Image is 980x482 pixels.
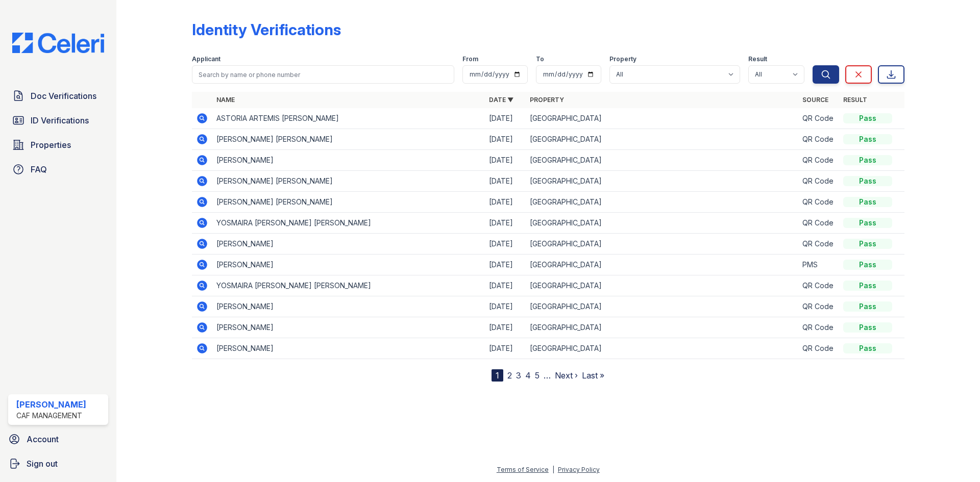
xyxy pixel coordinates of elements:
[536,55,544,63] label: To
[485,338,526,359] td: [DATE]
[798,213,839,234] td: QR Code
[8,110,108,131] a: ID Verifications
[31,139,71,151] span: Properties
[212,255,485,275] td: [PERSON_NAME]
[526,129,798,150] td: [GEOGRAPHIC_DATA]
[609,55,636,63] label: Property
[843,197,892,207] div: Pass
[4,33,112,53] img: CE_Logo_Blue-a8612792a0a2168367f1c8372b55b34899dd931a85d93a1a3d3e32e68fde9ad4.png
[212,275,485,296] td: YOSMAIRA [PERSON_NAME] [PERSON_NAME]
[489,96,513,104] a: Date ▼
[798,192,839,213] td: QR Code
[485,213,526,234] td: [DATE]
[798,150,839,171] td: QR Code
[798,129,839,150] td: QR Code
[516,370,521,380] a: 3
[798,338,839,359] td: QR Code
[526,338,798,359] td: [GEOGRAPHIC_DATA]
[212,296,485,317] td: [PERSON_NAME]
[526,255,798,275] td: [GEOGRAPHIC_DATA]
[485,150,526,171] td: [DATE]
[492,369,503,382] div: 1
[212,171,485,192] td: [PERSON_NAME] [PERSON_NAME]
[843,155,892,165] div: Pass
[485,234,526,255] td: [DATE]
[798,317,839,338] td: QR Code
[798,171,839,192] td: QR Code
[802,96,828,104] a: Source
[31,163,47,175] span: FAQ
[748,55,767,63] label: Result
[212,213,485,234] td: YOSMAIRA [PERSON_NAME] [PERSON_NAME]
[843,134,892,144] div: Pass
[843,113,892,123] div: Pass
[4,453,112,474] a: Sign out
[526,296,798,317] td: [GEOGRAPHIC_DATA]
[843,218,892,228] div: Pass
[485,129,526,150] td: [DATE]
[507,370,512,380] a: 2
[485,296,526,317] td: [DATE]
[4,429,112,449] a: Account
[526,171,798,192] td: [GEOGRAPHIC_DATA]
[798,255,839,275] td: PMS
[843,322,892,333] div: Pass
[843,343,892,353] div: Pass
[8,159,108,180] a: FAQ
[212,108,485,129] td: ASTORIA ARTEMIS [PERSON_NAME]
[485,192,526,213] td: [DATE]
[526,108,798,129] td: [GEOGRAPHIC_DATA]
[497,466,549,473] a: Terms of Service
[192,55,220,63] label: Applicant
[16,398,86,411] div: [PERSON_NAME]
[212,338,485,359] td: [PERSON_NAME]
[843,260,892,270] div: Pass
[27,458,58,470] span: Sign out
[544,369,551,382] span: …
[485,275,526,296] td: [DATE]
[526,150,798,171] td: [GEOGRAPHIC_DATA]
[485,255,526,275] td: [DATE]
[27,433,59,445] span: Account
[462,55,478,63] label: From
[526,192,798,213] td: [GEOGRAPHIC_DATA]
[582,370,604,380] a: Last »
[526,317,798,338] td: [GEOGRAPHIC_DATA]
[530,96,564,104] a: Property
[552,466,554,473] div: |
[485,171,526,192] td: [DATE]
[192,20,341,39] div: Identity Verifications
[798,296,839,317] td: QR Code
[555,370,578,380] a: Next ›
[8,135,108,155] a: Properties
[843,239,892,249] div: Pass
[525,370,531,380] a: 4
[843,176,892,186] div: Pass
[526,213,798,234] td: [GEOGRAPHIC_DATA]
[798,108,839,129] td: QR Code
[212,129,485,150] td: [PERSON_NAME] [PERSON_NAME]
[212,150,485,171] td: [PERSON_NAME]
[535,370,540,380] a: 5
[558,466,600,473] a: Privacy Policy
[485,317,526,338] td: [DATE]
[31,90,96,102] span: Doc Verifications
[192,65,454,84] input: Search by name or phone number
[843,96,867,104] a: Result
[216,96,235,104] a: Name
[31,114,89,126] span: ID Verifications
[212,317,485,338] td: [PERSON_NAME]
[212,192,485,213] td: [PERSON_NAME] [PERSON_NAME]
[526,275,798,296] td: [GEOGRAPHIC_DATA]
[16,411,86,421] div: CAF Management
[798,234,839,255] td: QR Code
[212,234,485,255] td: [PERSON_NAME]
[8,86,108,106] a: Doc Verifications
[843,281,892,291] div: Pass
[526,234,798,255] td: [GEOGRAPHIC_DATA]
[485,108,526,129] td: [DATE]
[843,301,892,312] div: Pass
[798,275,839,296] td: QR Code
